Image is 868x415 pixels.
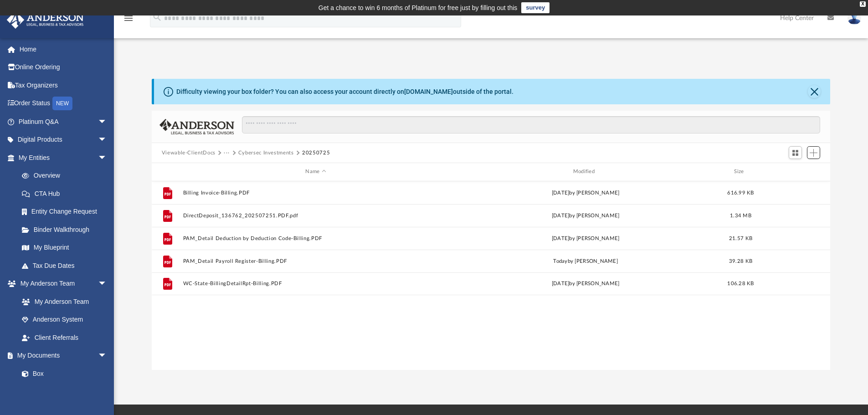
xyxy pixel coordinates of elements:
[6,76,121,94] a: Tax Organizers
[763,168,827,176] div: id
[729,236,752,241] span: 21.57 KB
[176,87,514,97] div: Difficulty viewing your box folder? You can also access your account directly on outside of the p...
[808,85,821,98] button: Close
[183,236,448,241] button: PAM_Detail Deduction by Deduction Code-Billing.PDF
[860,1,866,7] div: close
[722,168,759,176] div: Size
[553,258,567,263] span: today
[807,146,821,159] button: Add
[183,281,448,287] button: WC-State-BillingDetailRpt-Billing.PDF
[521,2,550,13] a: survey
[98,347,116,365] span: arrow_drop_down
[183,213,448,219] button: DirectDeposit_136762_202507251.PDF.pdf
[242,116,820,133] input: Search files and folders
[6,275,116,293] a: My Anderson Teamarrow_drop_down
[152,12,162,22] i: search
[452,257,718,265] div: by [PERSON_NAME]
[13,364,112,383] a: Box
[123,13,134,24] i: menu
[98,275,116,293] span: arrow_drop_down
[13,239,116,257] a: My Blueprint
[156,168,179,176] div: id
[98,131,116,149] span: arrow_drop_down
[302,149,330,157] button: 20250725
[847,11,861,25] img: User Pic
[13,203,121,221] a: Entity Change Request
[4,11,87,29] img: Anderson Advisors Platinum Portal
[318,2,518,13] div: Get a chance to win 6 months of Platinum for free just by filling out this
[452,168,719,176] div: Modified
[727,190,754,195] span: 616.99 KB
[6,131,121,149] a: Digital Productsarrow_drop_down
[452,234,718,242] div: [DATE] by [PERSON_NAME]
[52,97,72,110] div: NEW
[13,184,121,203] a: CTA Hub
[729,258,752,263] span: 39.28 KB
[404,88,453,95] a: [DOMAIN_NAME]
[13,311,116,329] a: Anderson System
[13,292,112,311] a: My Anderson Team
[13,328,116,347] a: Client Referrals
[452,189,718,197] div: [DATE] by [PERSON_NAME]
[13,167,121,185] a: Overview
[238,149,294,157] button: Cybersec Investments
[6,58,121,77] a: Online Ordering
[183,258,448,264] button: PAM_Detail Payroll Register-Billing.PDF
[182,168,448,176] div: Name
[727,281,754,286] span: 106.28 KB
[452,280,718,288] div: [DATE] by [PERSON_NAME]
[152,181,831,370] div: grid
[6,347,116,365] a: My Documentsarrow_drop_down
[6,113,121,131] a: Platinum Q&Aarrow_drop_down
[183,190,448,196] button: Billing Invoice-Billing.PDF
[6,149,121,167] a: My Entitiesarrow_drop_down
[224,149,230,157] button: ···
[123,17,134,24] a: menu
[13,256,121,275] a: Tax Due Dates
[98,149,116,167] span: arrow_drop_down
[98,113,116,131] span: arrow_drop_down
[6,94,121,113] a: Order StatusNEW
[13,220,121,239] a: Binder Walkthrough
[452,211,718,220] div: [DATE] by [PERSON_NAME]
[730,213,751,218] span: 1.34 MB
[162,149,216,157] button: Viewable-ClientDocs
[789,146,802,159] button: Switch to Grid View
[6,40,121,58] a: Home
[13,383,116,401] a: Meeting Minutes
